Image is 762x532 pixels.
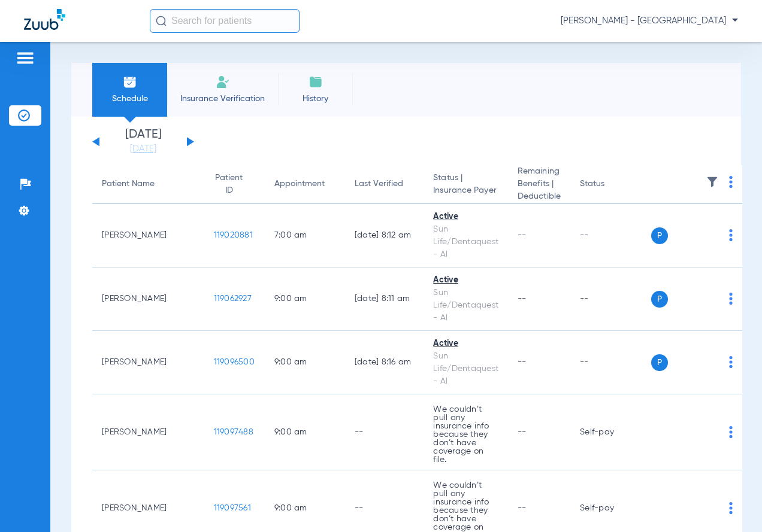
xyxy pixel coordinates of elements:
[508,165,570,204] th: Remaining Benefits |
[729,502,733,514] img: group-dot-blue.svg
[214,231,253,239] span: 119020881
[92,204,204,267] td: [PERSON_NAME]
[355,178,415,190] div: Last Verified
[518,358,527,366] span: --
[156,16,167,26] img: Search Icon
[518,231,527,239] span: --
[433,211,498,223] div: Active
[287,93,344,105] span: History
[216,75,230,89] img: Manual Insurance Verification
[214,358,255,366] span: 119096500
[518,504,527,512] span: --
[729,356,733,368] img: group-dot-blue.svg
[92,331,204,394] td: [PERSON_NAME]
[123,75,137,89] img: Schedule
[651,354,668,371] span: P
[214,294,252,303] span: 119062927
[570,267,651,331] td: --
[433,350,498,388] div: Sun Life/Dentaquest - AI
[274,178,325,190] div: Appointment
[518,294,527,303] span: --
[214,504,251,512] span: 119097561
[309,75,323,89] img: History
[433,405,498,464] p: We couldn’t pull any insurance info because they don’t have coverage on file.
[107,143,179,155] a: [DATE]
[214,428,253,436] span: 119097488
[102,178,195,190] div: Patient Name
[729,229,733,241] img: group-dot-blue.svg
[107,129,179,155] li: [DATE]
[729,426,733,438] img: group-dot-blue.svg
[433,184,498,197] span: Insurance Payer
[570,394,651,470] td: Self-pay
[518,190,561,203] span: Deductible
[651,291,668,308] span: P
[561,15,738,27] span: [PERSON_NAME] - [GEOGRAPHIC_DATA]
[651,227,668,244] span: P
[345,204,424,267] td: [DATE] 8:12 AM
[265,394,345,470] td: 9:00 AM
[265,267,345,331] td: 9:00 AM
[424,165,508,204] th: Status |
[102,178,155,190] div: Patient Name
[433,338,498,350] div: Active
[101,93,158,105] span: Schedule
[24,9,65,30] img: Zuub Logo
[570,165,651,204] th: Status
[265,204,345,267] td: 7:00 AM
[433,287,498,324] div: Sun Life/Dentaquest - AI
[16,51,35,65] img: hamburger-icon
[355,178,403,190] div: Last Verified
[150,9,300,33] input: Search for patients
[570,331,651,394] td: --
[518,428,527,436] span: --
[92,394,204,470] td: [PERSON_NAME]
[214,172,255,197] div: Patient ID
[92,267,204,331] td: [PERSON_NAME]
[265,331,345,394] td: 9:00 AM
[433,223,498,261] div: Sun Life/Dentaquest - AI
[570,204,651,267] td: --
[274,178,335,190] div: Appointment
[433,274,498,287] div: Active
[345,267,424,331] td: [DATE] 8:11 AM
[345,394,424,470] td: --
[729,293,733,305] img: group-dot-blue.svg
[176,93,269,105] span: Insurance Verification
[729,176,733,188] img: group-dot-blue.svg
[345,331,424,394] td: [DATE] 8:16 AM
[706,176,718,188] img: filter.svg
[214,172,244,197] div: Patient ID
